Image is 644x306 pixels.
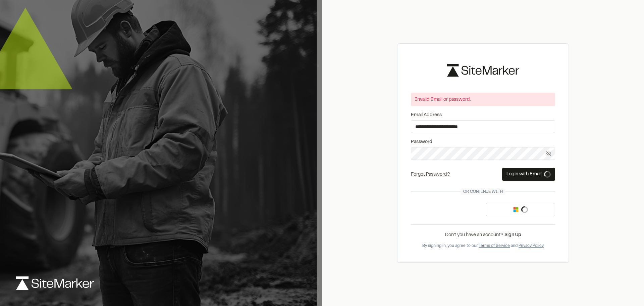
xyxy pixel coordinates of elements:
[502,168,555,181] button: Login with Email
[415,98,471,102] span: Invalid Email or password.
[504,233,521,237] a: Sign Up
[408,202,476,217] iframe: Sign in with Google Button
[461,189,505,195] span: Or continue with
[447,64,519,76] img: logo-black-rebrand.svg
[411,243,555,249] div: By signing in, you agree to our and
[411,231,555,239] div: Don’t you have an account?
[411,138,555,146] label: Password
[411,173,450,177] a: Forgot Password?
[411,112,555,119] label: Email Address
[479,243,510,249] button: Terms of Service
[519,243,544,249] button: Privacy Policy
[16,276,94,290] img: logo-white-rebrand.svg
